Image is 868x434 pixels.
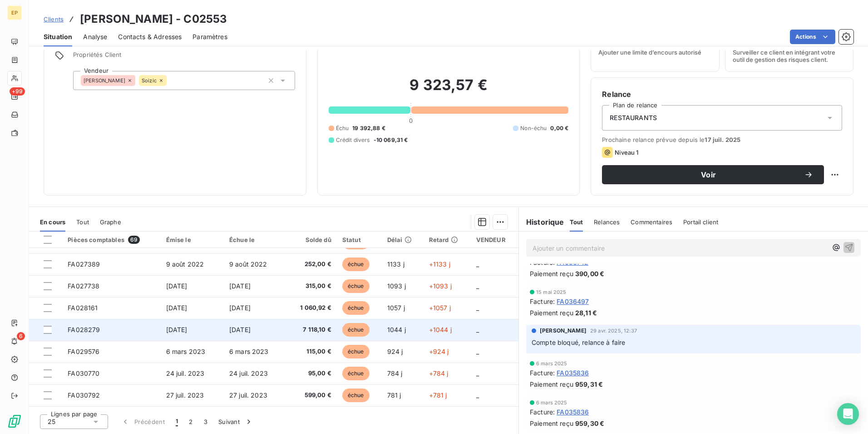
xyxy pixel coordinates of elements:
[530,379,573,389] span: Paiement reçu
[229,260,267,268] span: 9 août 2022
[631,218,672,226] span: Commentaires
[198,412,213,431] button: 3
[84,78,125,83] span: [PERSON_NAME]
[429,391,447,399] span: +781 j
[476,391,479,399] span: _
[48,417,55,426] span: 25
[229,326,251,333] span: [DATE]
[73,51,295,64] span: Propriétés Client
[557,297,589,306] span: FA036497
[142,78,157,83] span: Soizic
[68,326,100,333] span: FA028279
[176,417,178,426] span: 1
[68,282,99,290] span: FA027738
[166,236,218,243] div: Émise le
[557,368,589,378] span: FA035836
[170,412,183,431] button: 1
[183,412,198,431] button: 2
[733,49,846,63] span: Surveiller ce client en intégrant votre outil de gestion des risques client.
[229,304,251,312] span: [DATE]
[532,338,626,346] span: Compte bloqué, relance à faire
[705,136,740,143] span: 17 juil. 2025
[292,260,331,269] span: 252,00 €
[575,308,597,318] span: 28,11 €
[40,218,65,226] span: En cours
[342,236,376,243] div: Statut
[166,326,187,333] span: [DATE]
[790,30,835,44] button: Actions
[429,348,449,355] span: +924 j
[115,412,170,431] button: Précédent
[602,136,842,143] span: Prochaine relance prévue depuis le
[118,32,182,41] span: Contacts & Adresses
[530,269,573,278] span: Paiement reçu
[68,260,100,268] span: FA027389
[590,328,637,333] span: 29 avr. 2025, 12:37
[530,308,573,318] span: Paiement reçu
[530,297,555,306] span: Facture :
[598,49,701,56] span: Ajouter une limite d’encours autorisé
[229,282,251,290] span: [DATE]
[602,89,842,100] h6: Relance
[429,236,465,243] div: Retard
[602,165,824,184] button: Voir
[44,15,64,23] span: Clients
[10,87,25,96] span: +99
[374,136,408,144] span: -10 069,31 €
[68,348,99,355] span: FA029576
[342,323,370,337] span: échue
[530,419,573,428] span: Paiement reçu
[336,124,349,132] span: Échu
[557,407,589,417] span: FA035836
[476,348,479,355] span: _
[610,113,657,122] span: RESTAURANTS
[476,236,513,243] div: VENDEUR
[476,260,479,268] span: _
[342,301,370,315] span: échue
[387,348,403,355] span: 924 j
[683,218,718,226] span: Portail client
[429,326,452,333] span: +1044 j
[570,218,583,226] span: Tout
[530,368,555,378] span: Facture :
[387,304,405,312] span: 1057 j
[68,369,99,377] span: FA030770
[342,257,370,271] span: échue
[83,32,107,41] span: Analyse
[229,369,268,377] span: 24 juil. 2023
[128,236,140,244] span: 69
[342,389,370,402] span: échue
[476,282,479,290] span: _
[229,391,267,399] span: 27 juil. 2023
[17,332,25,340] span: 6
[429,260,450,268] span: +1133 j
[409,117,413,124] span: 0
[429,304,451,312] span: +1057 j
[292,347,331,356] span: 115,00 €
[387,391,401,399] span: 781 j
[166,260,204,268] span: 9 août 2022
[292,369,331,378] span: 95,00 €
[166,348,206,355] span: 6 mars 2023
[76,218,89,226] span: Tout
[837,403,859,425] div: Open Intercom Messenger
[7,5,22,20] div: EP
[68,304,98,312] span: FA028161
[615,149,638,156] span: Niveau 1
[575,379,603,389] span: 959,31 €
[342,279,370,293] span: échue
[575,419,604,428] span: 959,30 €
[519,217,564,227] h6: Historique
[167,76,174,85] input: Ajouter une valeur
[329,76,569,103] h2: 9 323,57 €
[536,400,567,405] span: 6 mars 2025
[166,304,187,312] span: [DATE]
[476,326,479,333] span: _
[292,236,331,243] div: Solde dû
[68,236,155,244] div: Pièces comptables
[166,369,205,377] span: 24 juil. 2023
[520,124,547,132] span: Non-échu
[292,282,331,291] span: 315,00 €
[429,369,449,377] span: +784 j
[342,367,370,380] span: échue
